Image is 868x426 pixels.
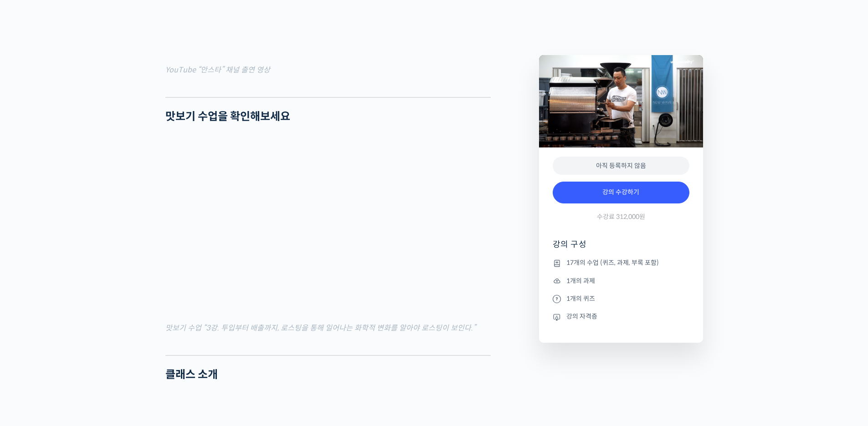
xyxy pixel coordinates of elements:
[553,157,689,175] div: 아직 등록하지 않음
[118,289,175,311] a: 설정
[553,258,689,269] li: 17개의 수업 (퀴즈, 과제, 부록 포함)
[3,289,60,311] a: 홈
[60,289,118,311] a: 대화
[165,323,476,333] mark: 맛보기 수업 “3강. 투입부터 배출까지, 로스팅을 통해 일어나는 화학적 변화를 알아야 로스팅이 보인다.”
[141,302,152,309] span: 설정
[553,275,689,286] li: 1개의 과제
[165,110,290,123] strong: 맛보기 수업을 확인해보세요
[165,368,218,381] strong: 클래스 소개
[83,303,94,310] span: 대화
[553,182,689,203] a: 강의 수강하기
[597,213,645,221] span: 수강료 312,000원
[553,239,689,257] h4: 강의 구성
[165,65,270,75] mark: YouTube “안스타” 채널 출연 영상
[553,311,689,322] li: 강의 자격증
[29,302,34,309] span: 홈
[553,293,689,304] li: 1개의 퀴즈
